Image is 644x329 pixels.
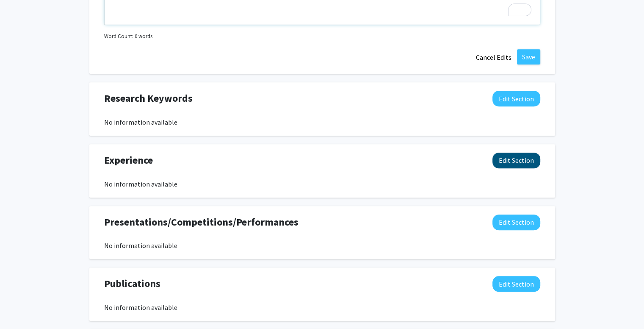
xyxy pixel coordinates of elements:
button: Save [517,49,540,64]
iframe: Chat [6,291,36,323]
span: Experience [104,153,153,168]
div: No information available [104,117,540,127]
div: No information available [104,302,540,312]
div: No information available [104,240,540,251]
span: Research Keywords [104,91,193,106]
button: Edit Publications [492,276,540,292]
div: No information available [104,179,540,189]
span: Publications [104,276,160,291]
button: Edit Research Keywords [492,91,540,106]
span: Presentations/Competitions/Performances [104,215,299,230]
button: Cancel Edits [470,49,517,65]
button: Edit Presentations/Competitions/Performances [492,215,540,230]
small: Word Count: 0 words [104,32,152,40]
button: Edit Experience [492,153,540,168]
